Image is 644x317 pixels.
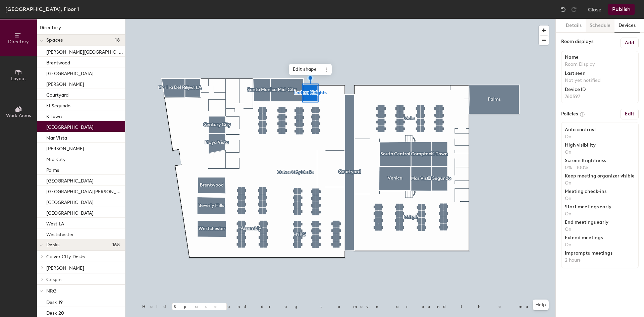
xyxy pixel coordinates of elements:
p: Desk 20 [46,308,64,316]
p: [PERSON_NAME][GEOGRAPHIC_DATA] [46,47,124,55]
p: Brentwood [46,58,70,66]
span: Edit shape [289,64,321,75]
span: Layout [11,76,26,82]
div: High visibility [565,143,635,148]
p: On [565,211,635,217]
h6: Edit [625,111,634,117]
div: Auto contrast [565,127,635,133]
div: Impromptu meetings [565,251,635,256]
p: Mid-City [46,155,66,162]
p: [GEOGRAPHIC_DATA] [46,122,94,130]
button: Devices [614,19,640,33]
p: Palms [46,165,59,173]
p: [GEOGRAPHIC_DATA] [46,198,94,205]
h1: Directory [37,24,125,35]
p: [GEOGRAPHIC_DATA] [46,69,94,76]
span: Work Areas [6,113,31,118]
p: 2 hours [565,257,635,263]
div: [GEOGRAPHIC_DATA], Floor 1 [5,5,79,13]
p: Mar Vista [46,133,67,141]
button: Close [588,4,601,15]
div: Name [565,55,635,60]
p: 760597 [565,94,635,100]
div: Start meetings early [565,204,635,210]
p: Not yet notified [565,77,635,84]
span: Spaces [46,38,63,43]
img: Undo [560,6,567,13]
p: Desk 19 [46,298,63,305]
span: NRG [46,288,56,294]
button: Edit [621,109,639,119]
button: Details [562,19,586,33]
p: On [565,226,635,232]
span: Directory [8,39,29,45]
p: On [565,149,635,155]
span: 168 [112,242,120,248]
img: Redo [571,6,577,13]
button: Help [533,300,549,310]
button: Schedule [586,19,614,33]
span: [PERSON_NAME] [46,265,84,271]
div: Extend meetings [565,235,635,241]
div: Device ID [565,87,635,92]
span: Desks [46,242,59,248]
p: Room Display [565,61,635,67]
p: Westchester [46,230,74,237]
div: Keep meeting organizer visible [565,173,635,179]
p: Courtyard [46,90,68,98]
p: [PERSON_NAME] [46,80,84,87]
p: K-Town [46,112,62,119]
span: 18 [115,38,120,43]
p: [GEOGRAPHIC_DATA][PERSON_NAME] [46,187,124,195]
p: On [565,134,635,140]
h6: Add [625,40,634,46]
div: End meetings early [565,220,635,225]
label: Room displays [561,38,593,46]
p: On [565,196,635,202]
div: Screen Brightness [565,158,635,163]
p: 0% - 100% [565,165,635,171]
button: Publish [608,4,635,15]
span: Culver City Desks [46,254,85,260]
div: Meeting check-ins [565,189,635,194]
p: West LA [46,219,64,227]
p: On [565,180,635,186]
button: Add [621,38,639,48]
div: Last seen [565,71,635,76]
p: [GEOGRAPHIC_DATA] [46,208,94,216]
p: El Segundo [46,101,70,109]
span: Crispin [46,277,61,282]
label: Policies [561,111,578,117]
p: [GEOGRAPHIC_DATA] [46,176,94,184]
p: [PERSON_NAME] [46,144,84,152]
p: On [565,242,635,248]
